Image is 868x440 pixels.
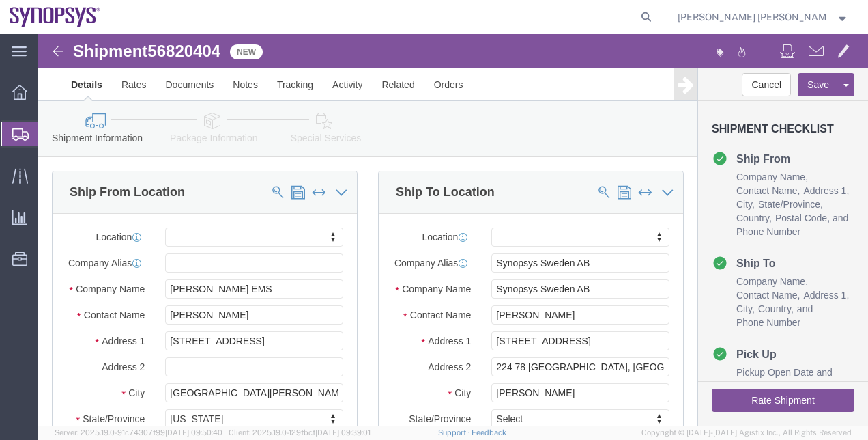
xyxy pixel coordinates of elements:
a: Support [438,428,472,437]
span: Server: 2025.19.0-91c74307f99 [55,428,222,437]
span: [DATE] 09:50:40 [165,428,222,437]
span: Client: 2025.19.0-129fbcf [229,428,371,437]
iframe: FS Legacy Container [38,34,868,426]
span: [DATE] 09:39:01 [315,428,371,437]
span: Marilia de Melo Fernandes [678,10,827,25]
img: logo [10,7,101,27]
span: Copyright © [DATE]-[DATE] Agistix Inc., All Rights Reserved [641,427,852,439]
button: [PERSON_NAME] [PERSON_NAME] [677,9,849,25]
a: Feedback [472,428,506,437]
